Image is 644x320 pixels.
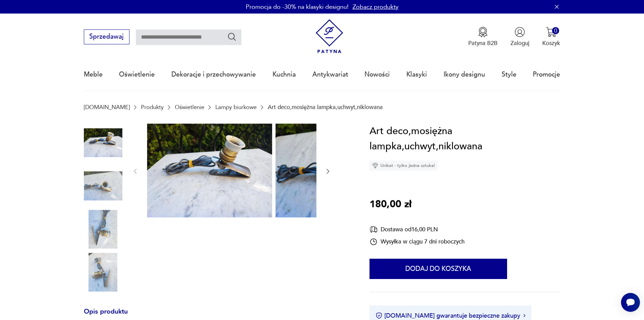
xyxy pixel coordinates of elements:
[84,35,129,40] a: Sprzedawaj
[312,19,347,54] img: Patyna - sklep z meblami i dekoracjami vintage
[468,39,498,47] p: Patyna B2B
[468,27,498,47] a: Ikona medaluPatyna B2B
[510,27,529,47] button: Zaloguj
[533,59,560,90] a: Promocje
[510,39,529,47] p: Zaloguj
[312,59,348,90] a: Antykwariat
[502,59,517,90] a: Style
[84,29,129,44] button: Sprzedawaj
[84,167,122,205] img: Zdjęcie produktu Art deco,mosiężna lampka,uchwyt,niklowana
[552,27,559,34] div: 0
[84,124,122,162] img: Zdjęcie produktu Art deco,mosiężna lampka,uchwyt,niklowana
[246,3,349,11] p: Promocja do -30% na klasyki designu!
[175,104,204,110] a: Oświetlenie
[369,259,507,279] button: Dodaj do koszyka
[369,197,411,212] p: 180,00 zł
[369,238,464,246] div: Wysyłka w ciągu 7 dni roboczych
[141,104,164,110] a: Produkty
[276,124,401,218] img: Zdjęcie produktu Art deco,mosiężna lampka,uchwyt,niklowana
[376,312,382,319] img: Ikona certyfikatu
[84,104,130,110] a: [DOMAIN_NAME]
[523,314,525,317] img: Ikona strzałki w prawo
[84,210,122,249] img: Zdjęcie produktu Art deco,mosiężna lampka,uchwyt,niklowana
[376,312,525,320] button: [DOMAIN_NAME] gwarantuje bezpieczne zakupy
[468,27,498,47] button: Patyna B2B
[515,27,525,37] img: Ikonka użytkownika
[215,104,257,110] a: Lampy biurkowe
[546,27,556,37] img: Ikona koszyka
[369,225,378,234] img: Ikona dostawy
[119,59,155,90] a: Oświetlenie
[406,59,427,90] a: Klasyki
[542,27,560,47] button: 0Koszyk
[171,59,256,90] a: Dekoracje i przechowywanie
[542,39,560,47] p: Koszyk
[84,253,122,292] img: Zdjęcie produktu Art deco,mosiężna lampka,uchwyt,niklowana
[621,293,640,312] iframe: Smartsupp widget button
[227,32,237,42] button: Szukaj
[364,59,390,90] a: Nowości
[369,161,438,171] div: Unikat - tylko jedna sztuka!
[84,59,103,90] a: Meble
[147,124,272,218] img: Zdjęcie produktu Art deco,mosiężna lampka,uchwyt,niklowana
[369,124,560,154] h1: Art deco,mosiężna lampka,uchwyt,niklowana
[272,59,296,90] a: Kuchnia
[353,3,399,11] a: Zobacz produkty
[444,59,485,90] a: Ikony designu
[372,163,378,169] img: Ikona diamentu
[268,104,383,110] p: Art deco,mosiężna lampka,uchwyt,niklowana
[369,225,464,234] div: Dostawa od 16,00 PLN
[478,27,488,37] img: Ikona medalu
